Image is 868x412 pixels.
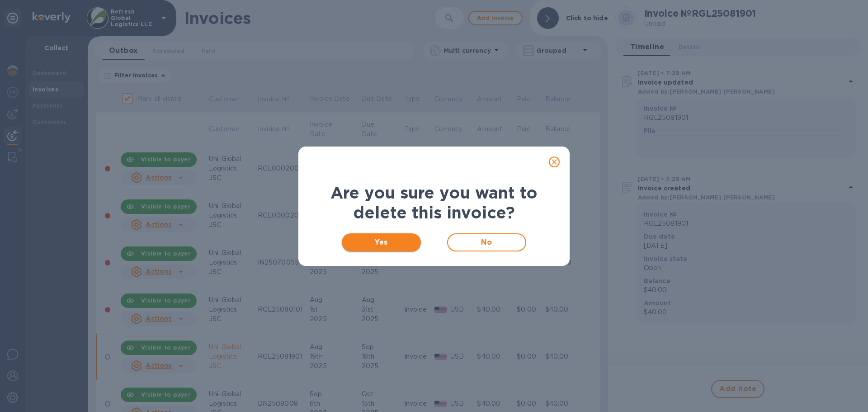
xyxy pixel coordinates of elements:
b: Are you sure you want to delete this invoice? [330,183,538,223]
span: Yes [349,237,414,248]
span: No [455,237,518,248]
button: Yes [342,233,421,251]
button: close [543,151,565,173]
button: No [447,233,526,251]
